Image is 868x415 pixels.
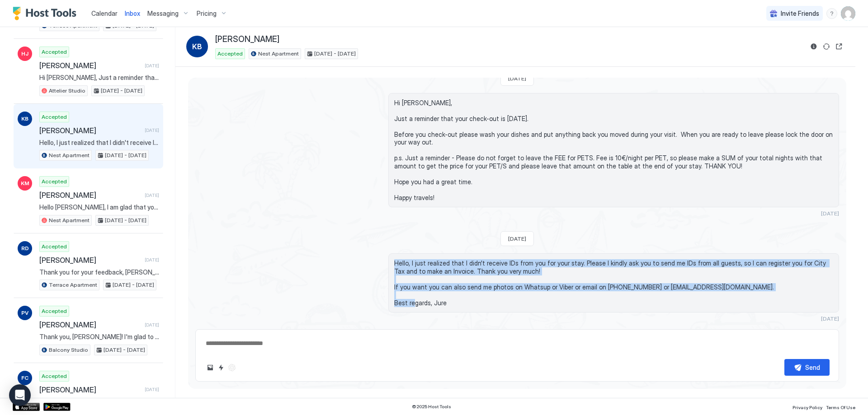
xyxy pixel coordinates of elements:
[216,362,226,373] button: Quick reply
[49,216,90,224] span: Nest Apartment
[39,191,141,200] span: [PERSON_NAME]
[821,315,839,322] span: [DATE]
[394,259,833,307] span: Hello, I just realized that I didn't receive IDs from you for your stay. Please I kindly ask you ...
[314,50,356,58] span: [DATE] - [DATE]
[21,50,28,58] span: HJ
[39,126,141,135] span: [PERSON_NAME]
[394,99,833,202] span: Hi [PERSON_NAME], Just a reminder that your check-out is [DATE]. Before you check-out please wash...
[91,9,118,17] span: Calendar
[49,87,85,95] span: Attelier Studio
[42,48,67,56] span: Accepted
[113,281,154,289] span: [DATE] - [DATE]
[197,9,217,18] span: Pricing
[147,9,179,18] span: Messaging
[808,41,819,52] button: Reservation information
[826,402,855,411] a: Terms Of Use
[841,6,855,21] div: User profile
[834,41,844,52] button: Open reservation
[42,307,67,315] span: Accepted
[39,320,141,329] span: [PERSON_NAME]
[13,403,40,411] a: App Store
[145,322,159,328] span: [DATE]
[101,87,142,95] span: [DATE] - [DATE]
[21,115,28,123] span: KB
[42,242,67,251] span: Accepted
[39,268,159,276] span: Thank you for your feedback, [PERSON_NAME]! I'm thrilled to hear that you had a perfect stay. I a...
[9,384,31,406] div: Open Intercom Messenger
[145,127,159,133] span: [DATE]
[821,210,839,217] span: [DATE]
[49,281,97,289] span: Terrace Apartment
[125,9,140,17] span: Inbox
[104,346,145,354] span: [DATE] - [DATE]
[145,257,159,263] span: [DATE]
[145,192,159,198] span: [DATE]
[508,75,526,82] span: [DATE]
[412,404,451,410] span: © 2025 Host Tools
[21,179,29,187] span: KM
[192,41,202,52] span: KB
[805,363,820,372] div: Send
[105,216,146,224] span: [DATE] - [DATE]
[793,402,822,411] a: Privacy Policy
[258,50,299,58] span: Nest Apartment
[215,34,279,45] span: [PERSON_NAME]
[145,63,159,69] span: [DATE]
[21,244,29,252] span: RD
[21,374,28,382] span: FC
[784,359,830,376] button: Send
[781,9,819,18] span: Invite Friends
[49,346,88,354] span: Balcony Studio
[91,9,118,18] a: Calendar
[21,309,28,317] span: PV
[42,177,67,186] span: Accepted
[508,235,526,242] span: [DATE]
[39,256,141,265] span: [PERSON_NAME]
[43,403,71,411] a: Google Play Store
[217,50,243,58] span: Accepted
[39,61,141,70] span: [PERSON_NAME]
[145,387,159,392] span: [DATE]
[826,405,855,410] span: Terms Of Use
[826,8,837,19] div: menu
[125,9,140,18] a: Inbox
[793,405,822,410] span: Privacy Policy
[821,41,832,52] button: Sync reservation
[39,333,159,341] span: Thank you, [PERSON_NAME]! I'm glad to hear that everything is fine. I appreciate you leaving the ...
[42,372,67,380] span: Accepted
[39,203,159,211] span: Hello [PERSON_NAME], I am glad that you choose my apartment to book! My apartment will be ready f...
[49,151,90,159] span: Nest Apartment
[42,113,67,121] span: Accepted
[39,74,159,82] span: Hi [PERSON_NAME], Just a reminder that your check-out is [DATE]. Before you check-out please wash...
[39,385,141,394] span: [PERSON_NAME]
[13,7,80,20] a: Host Tools Logo
[39,139,159,147] span: Hello, I just realized that I didn't receive IDs from you for your stay. Please I kindly ask you ...
[205,362,216,373] button: Upload image
[105,151,146,159] span: [DATE] - [DATE]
